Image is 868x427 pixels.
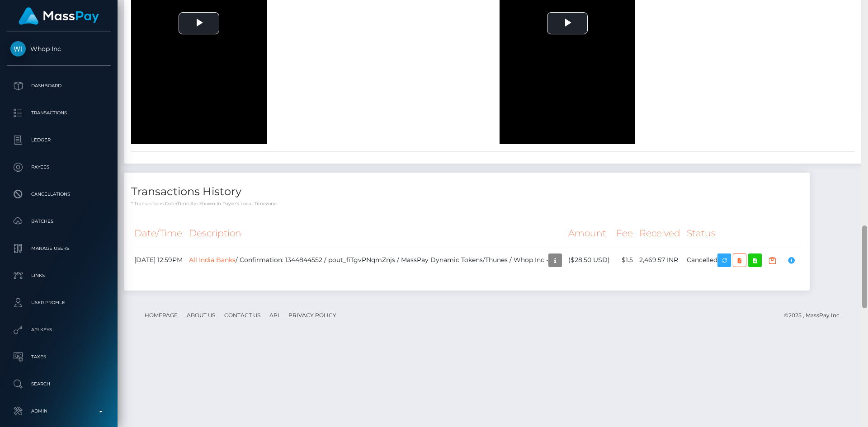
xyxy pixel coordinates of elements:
[684,246,803,274] td: Cancelled
[10,242,107,255] p: Manage Users
[10,188,107,201] p: Cancellations
[547,12,588,34] button: Play Video
[186,221,565,246] th: Description
[10,323,107,337] p: API Keys
[10,296,107,310] p: User Profile
[10,269,107,282] p: Links
[141,308,181,322] a: Homepage
[10,404,107,418] p: Admin
[7,264,111,287] a: Links
[131,200,803,207] p: * Transactions date/time are shown in payee's local timezone
[565,221,613,246] th: Amount
[7,210,111,233] a: Batches
[7,129,111,151] a: Ledger
[19,7,99,25] img: MassPay Logo
[10,106,107,120] p: Transactions
[636,246,684,274] td: 2,469.57 INR
[7,373,111,395] a: Search
[186,246,565,274] td: / Confirmation: 1344844552 / pout_fiTgvPNqmZnjs / MassPay Dynamic Tokens/Thunes / Whop Inc -
[7,346,111,368] a: Taxes
[221,308,264,322] a: Contact Us
[189,256,236,264] a: All India Banks
[131,221,186,246] th: Date/Time
[613,221,636,246] th: Fee
[10,377,107,391] p: Search
[131,184,803,200] h4: Transactions History
[131,246,186,274] td: [DATE] 12:59PM
[7,156,111,178] a: Payees
[10,133,107,147] p: Ledger
[179,12,219,34] button: Play Video
[10,41,26,56] img: Whop Inc
[7,291,111,314] a: User Profile
[636,221,684,246] th: Received
[7,102,111,124] a: Transactions
[7,183,111,206] a: Cancellations
[7,45,111,53] span: Whop Inc
[7,75,111,97] a: Dashboard
[285,308,340,322] a: Privacy Policy
[613,246,636,274] td: $1.5
[183,308,219,322] a: About Us
[784,310,848,320] div: © 2025 , MassPay Inc.
[7,319,111,341] a: API Keys
[10,350,107,364] p: Taxes
[7,400,111,422] a: Admin
[266,308,283,322] a: API
[10,79,107,93] p: Dashboard
[565,246,613,274] td: ($28.50 USD)
[10,215,107,228] p: Batches
[10,160,107,174] p: Payees
[684,221,803,246] th: Status
[7,237,111,260] a: Manage Users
